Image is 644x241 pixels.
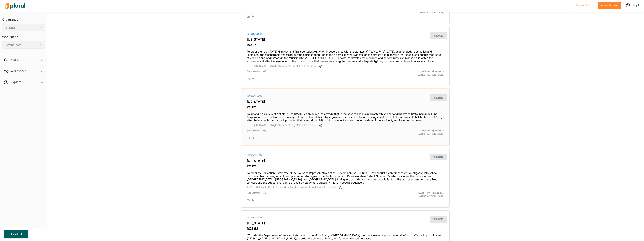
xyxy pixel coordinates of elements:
[244,191,379,198] div: (no committee)
[247,105,444,109] h3: PC 62
[573,2,594,9] button: Request Demo
[573,3,594,7] a: Request Demo
[247,15,250,18] div: Add Position Statement
[9,233,21,236] span: Export
[247,164,444,168] h3: RC 62
[418,191,444,198] font: Latest Action: [DATE]
[247,221,444,225] h3: [US_STATE]
[5,26,39,30] div: Personal
[252,137,254,139] div: Add tags
[418,70,444,73] span: [DATE]-[DATE] Session
[247,227,444,230] h3: RCS 62
[244,129,379,136] div: (no committee)
[247,48,444,63] h4: To order the [US_STATE] Highway and Transportation Authority, in accordance with the statutes of ...
[244,70,379,77] div: (no committee)
[2,14,45,22] h3: Organization
[598,3,621,7] a: Create Account
[247,95,444,98] div: Introduced
[2,31,45,40] h3: Workspace
[247,64,317,67] span: [PERSON_NAME] - Single System of Legislative Procedure
[5,43,39,47] div: Current Team
[418,129,444,135] font: Latest Action: [DATE]
[247,124,317,127] span: [PERSON_NAME] - Single System of Legislative Procedure
[247,154,444,157] div: Introduced
[247,38,444,41] h3: [US_STATE]
[11,58,20,62] h2: Search
[4,230,28,238] button: Export
[418,191,444,194] span: [DATE]-[DATE] Session
[247,216,444,219] div: Introduced
[430,154,447,160] button: Track
[598,2,621,9] button: Create Account
[252,78,254,80] div: Add tags
[247,232,444,240] h4: "To order the Department of Housing to transfer to the Municipality of [GEOGRAPHIC_DATA] the fund...
[247,111,444,122] h4: To amend Article 5-A of Act No. 45 of [DATE], as amended, to provide that in the case of serious ...
[418,129,444,132] span: [DATE]-[DATE] Session
[247,43,444,47] h3: RCC 62
[430,32,447,39] button: Track
[247,137,250,140] div: Add Position Statement
[252,15,254,18] div: Add tags
[418,70,444,76] font: Latest Action: [DATE]
[430,94,447,101] button: Track
[430,216,447,223] button: Track
[252,199,254,201] div: Add tags
[247,32,444,36] div: Introduced
[247,100,444,104] h3: [US_STATE]
[633,3,640,7] a: Log In
[247,186,336,189] span: Sol Y. [PERSON_NAME] Cuadrado - Single System of Legislative Procedure
[247,159,444,163] h3: [US_STATE]
[247,199,250,202] div: Add Position Statement
[247,78,250,81] div: Add Position Statement
[247,170,444,184] h4: To order the Education Committee of the House of Representatives of the Government of [US_STATE] ...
